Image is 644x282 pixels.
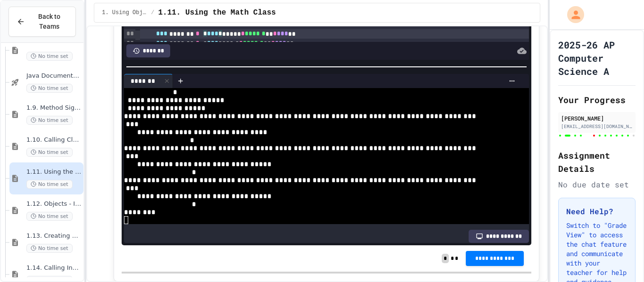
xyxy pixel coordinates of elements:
[26,212,73,221] span: No time set
[26,52,73,61] span: No time set
[566,206,627,217] h3: Need Help?
[8,7,76,37] button: Back to Teams
[102,9,147,16] span: 1. Using Objects and Methods
[26,136,82,144] span: 1.10. Calling Class Methods
[31,12,68,32] span: Back to Teams
[558,149,636,175] h2: Assignment Details
[558,38,636,78] h1: 2025-26 AP Computer Science A
[26,104,82,112] span: 1.9. Method Signatures
[158,7,276,18] span: 1.11. Using the Math Class
[26,244,73,253] span: No time set
[26,168,82,176] span: 1.11. Using the Math Class
[151,9,154,16] span: /
[26,200,82,208] span: 1.12. Objects - Instances of Classes
[558,93,636,106] h2: Your Progress
[557,4,586,25] div: My Account
[26,116,73,125] span: No time set
[26,148,73,157] span: No time set
[26,264,82,272] span: 1.14. Calling Instance Methods
[26,84,73,93] span: No time set
[561,114,633,122] div: [PERSON_NAME]
[26,180,73,189] span: No time set
[561,123,633,130] div: [EMAIL_ADDRESS][DOMAIN_NAME]
[26,232,82,240] span: 1.13. Creating and Initializing Objects: Constructors
[558,179,636,190] div: No due date set
[26,72,82,80] span: Java Documentation with Comments - Topic 1.8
